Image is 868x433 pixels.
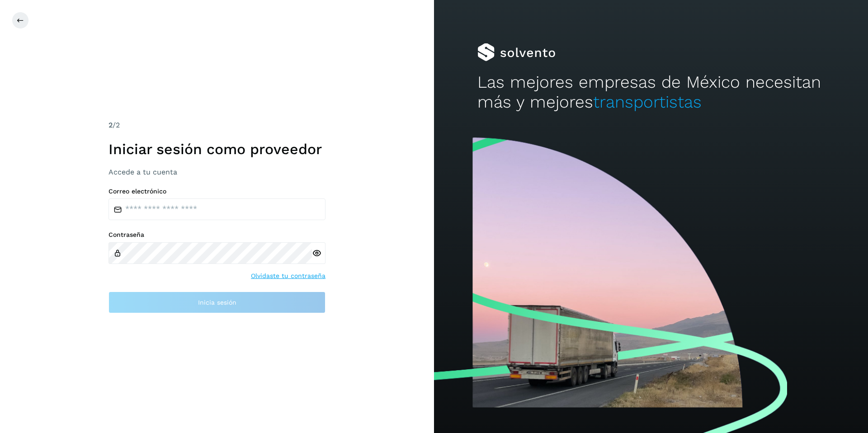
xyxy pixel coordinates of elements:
[108,141,325,158] h1: Iniciar sesión como proveedor
[108,292,325,313] button: Inicia sesión
[198,299,236,306] span: Inicia sesión
[108,121,113,129] span: 2
[108,231,325,239] label: Contraseña
[108,188,325,195] label: Correo electrónico
[477,72,825,113] h2: Las mejores empresas de México necesitan más y mejores
[593,92,702,112] span: transportistas
[108,120,325,131] div: /2
[108,168,325,176] h3: Accede a tu cuenta
[251,271,325,281] a: Olvidaste tu contraseña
